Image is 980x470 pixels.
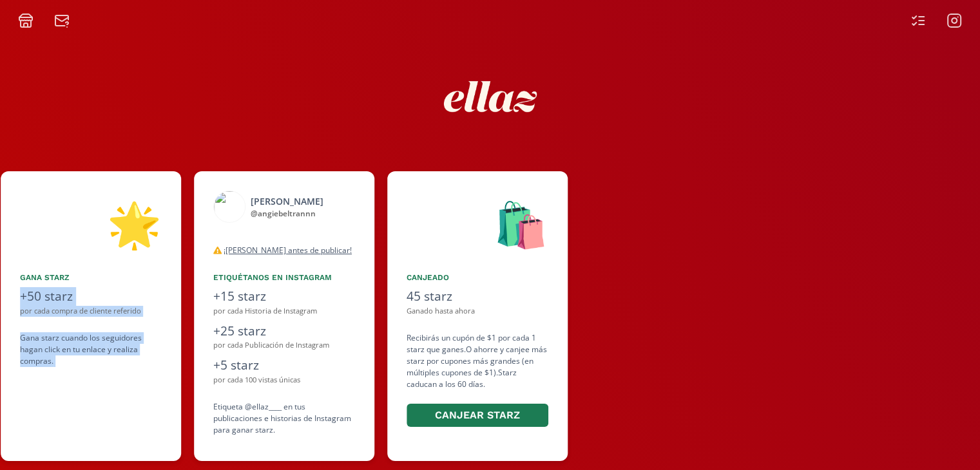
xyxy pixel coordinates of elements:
div: Canjeado [407,272,548,283]
div: +25 starz [213,322,355,341]
div: 🌟 [20,191,162,256]
div: 🛍️ [407,191,548,256]
img: 541107622_18517221724063577_1185198637986793016_n.jpg [213,191,245,223]
div: [PERSON_NAME] [251,194,323,208]
div: +5 starz [213,356,355,375]
u: ¡[PERSON_NAME] antes de publicar! [224,245,352,256]
div: +15 starz [213,287,355,306]
div: por cada Publicación de Instagram [213,340,355,351]
div: +50 starz [20,287,162,306]
div: @ angiebeltrannn [251,208,323,220]
div: por cada Historia de Instagram [213,306,355,317]
div: por cada compra de cliente referido [20,306,162,317]
div: Etiqueta @ellaz____ en tus publicaciones e historias de Instagram para ganar starz. [213,401,355,436]
div: Recibirás un cupón de $1 por cada 1 starz que ganes. O ahorre y canjee más starz por cupones más ... [407,332,548,429]
div: Gana starz cuando los seguidores hagan click en tu enlace y realiza compras . [20,332,162,367]
div: por cada 100 vistas únicas [213,375,355,386]
div: 45 starz [407,287,548,306]
div: Gana starz [20,272,162,283]
button: Canjear starz [407,404,548,428]
img: nKmKAABZpYV7 [432,39,548,155]
div: Etiquétanos en Instagram [213,272,355,283]
div: Ganado hasta ahora [407,306,548,317]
